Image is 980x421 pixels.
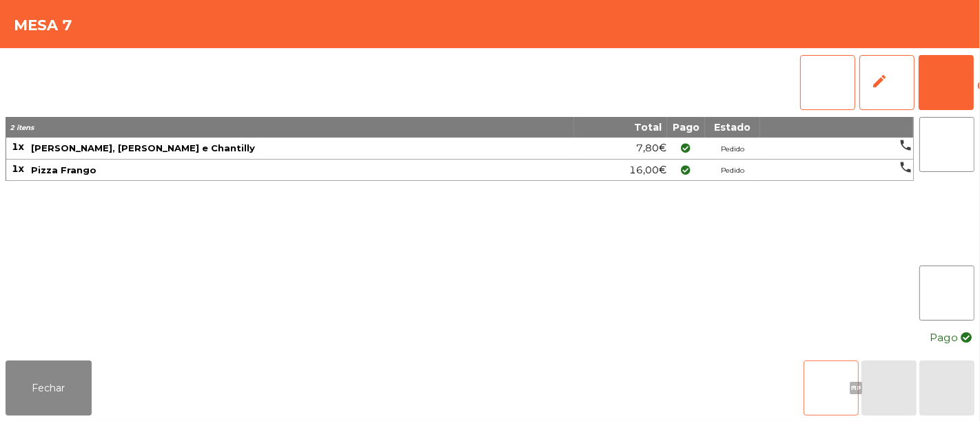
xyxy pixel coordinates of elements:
font: 16,00€ [629,164,666,176]
font: editar [871,73,921,89]
font: Estado [715,121,751,133]
font: Pedido [721,166,744,175]
font: telefone_iphone [761,138,912,152]
button: adicionar [919,55,974,110]
font: Pago [930,331,958,344]
font: 1x [12,140,24,153]
font: Pago [673,121,700,133]
font: arquivo [773,380,889,396]
font: 2 itens [10,123,34,132]
font: 7,80€ [636,142,666,154]
font: [PERSON_NAME], [PERSON_NAME] e Chantilly [31,142,255,153]
button: seta_para_cima [919,117,974,172]
font: 1x [12,162,24,175]
font: Fechar [32,382,65,394]
font: Total [634,121,662,133]
font: telefone_iphone [761,160,912,174]
button: sincronização_alt [800,55,855,110]
font: Pedido [721,144,744,153]
button: Fechar [6,360,92,415]
font: Pizza Frango [31,164,96,175]
font: Mesa 7 [14,17,72,34]
button: seta_para_baixo [919,266,974,321]
button: arquivo [804,360,859,415]
button: editar [859,55,915,110]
